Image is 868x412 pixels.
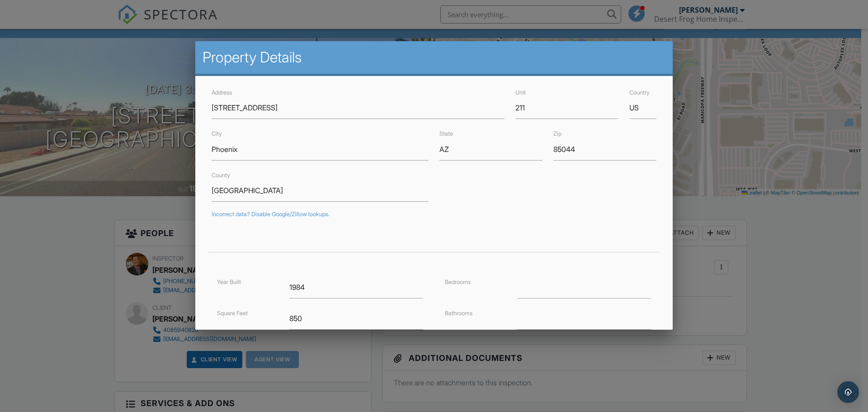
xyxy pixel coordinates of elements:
label: Square Feet [217,310,248,317]
div: Open Intercom Messenger [837,381,859,403]
label: County [212,172,230,179]
label: Year Built [217,279,241,285]
label: Unit [515,89,526,96]
label: Zip [553,130,561,137]
label: State [439,130,453,137]
h2: Property Details [203,48,665,66]
label: Bedrooms [445,279,471,285]
label: City [212,130,222,137]
label: Country [629,89,650,96]
div: Incorrect data? Disable Google/Zillow lookups. [212,211,656,218]
label: Address [212,89,232,96]
label: Bathrooms [445,310,472,317]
